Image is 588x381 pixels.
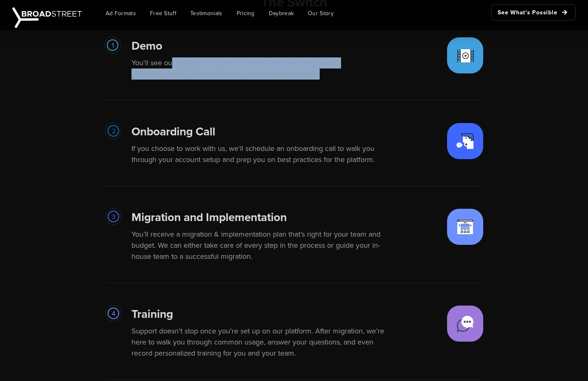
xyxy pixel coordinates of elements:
iframe: profile [3,12,128,75]
span: Our Story [308,9,334,18]
span: 2 [112,126,115,136]
span: Daybreak [269,9,294,18]
a: Our Story [302,4,340,23]
h3: Demo [131,37,394,54]
img: Broadstreet | The Ad Manager for Small Publishers [12,7,82,28]
a: Free Stuff [144,4,182,23]
span: 3 [112,212,115,221]
a: Daybreak [263,4,300,23]
p: If you choose to work with us, we'll schedule an onboarding call to walk you through your account... [131,143,394,165]
p: You’ll receive a migration & implementation plan that’s right for your team and budget. We can ei... [131,229,394,262]
span: Testimonials [190,9,223,18]
span: Ad Formats [106,9,136,18]
p: You'll see our platform in action and learn the three core reasons [PERSON_NAME] is the solution ... [131,57,394,80]
span: Free Stuff [150,9,176,18]
a: See What's Possible [491,4,576,21]
a: Pricing [231,4,261,23]
span: 1 [112,41,114,50]
span: Pricing [237,9,255,18]
a: Testimonials [184,4,229,23]
span: 4 [112,309,115,318]
h3: Training [131,306,394,322]
p: Support doesn’t stop once you’re set up on our platform. After migration, we’re here to walk you ... [131,326,394,359]
h3: Onboarding Call [131,123,394,140]
h3: Migration and Implementation [131,209,394,226]
a: Ad Formats [99,4,142,23]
